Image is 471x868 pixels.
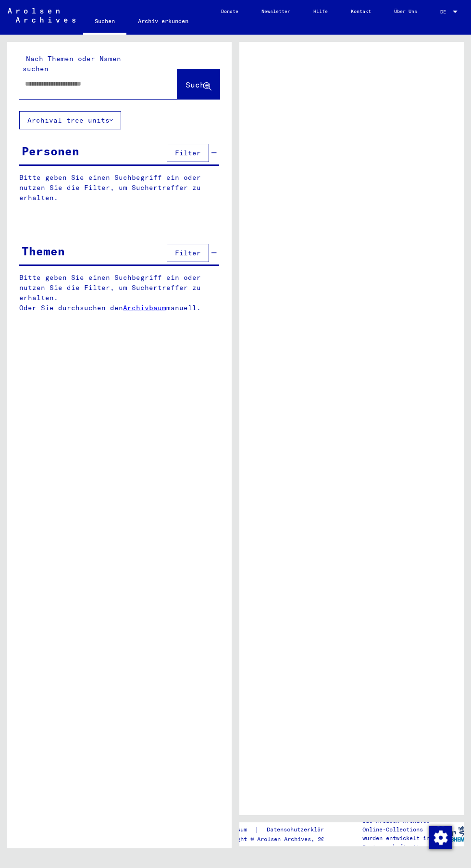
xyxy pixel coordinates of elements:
span: Suche [186,80,210,89]
p: wurden entwickelt in Partnerschaft mit [362,834,436,851]
span: Filter [175,249,201,257]
button: Archival tree units [19,111,121,129]
div: Themen [22,242,65,260]
mat-label: Nach Themen oder Namen suchen [23,54,121,73]
a: Archiv erkunden [126,10,200,33]
div: Personen [22,142,79,160]
p: Bitte geben Sie einen Suchbegriff ein oder nutzen Sie die Filter, um Suchertreffer zu erhalten. [19,173,219,203]
p: Die Arolsen Archives Online-Collections [362,817,436,834]
button: Suche [177,69,220,99]
img: Zustimmung ändern [429,826,452,849]
button: Filter [167,244,209,262]
div: | [217,825,346,835]
img: Arolsen_neg.svg [8,8,75,23]
a: Archivbaum [123,303,166,312]
button: Filter [167,144,209,162]
span: DE [440,9,451,14]
span: Filter [175,149,201,157]
div: Zustimmung ändern [429,826,452,849]
p: Copyright © Arolsen Archives, 2021 [217,835,346,843]
a: Datenschutzerklärung [259,825,346,835]
a: Suchen [83,10,126,35]
p: Bitte geben Sie einen Suchbegriff ein oder nutzen Sie die Filter, um Suchertreffer zu erhalten. O... [19,273,220,313]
